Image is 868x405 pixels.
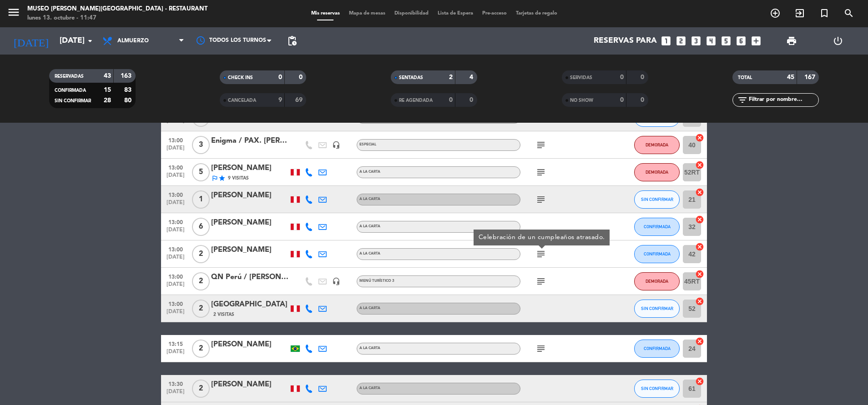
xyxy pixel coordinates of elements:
[469,74,475,80] strong: 4
[641,306,673,311] span: SIN CONFIRMAR
[192,300,210,318] span: 2
[641,97,646,103] strong: 0
[164,309,187,319] span: [DATE]
[634,163,680,181] button: DEMORADA
[211,175,218,182] i: outlined_flag
[211,271,288,283] div: QN Perú / [PERSON_NAME] x2
[359,279,394,283] span: Menú turístico 3
[332,277,340,285] i: headset_mic
[164,172,187,183] span: [DATE]
[469,97,475,103] strong: 0
[211,299,288,310] div: [GEOGRAPHIC_DATA]
[634,136,680,154] button: DEMORADA
[192,245,210,263] span: 2
[535,343,546,354] i: subject
[228,175,249,182] span: 9 Visitas
[344,11,390,16] span: Mapa de mesas
[211,379,288,390] div: [PERSON_NAME]
[27,14,207,23] div: lunes 13. octubre - 11:47
[735,35,747,47] i: looks_6
[228,75,253,80] span: CHECK INS
[332,141,340,149] i: headset_mic
[705,35,717,47] i: looks_4
[738,75,752,80] span: TOTAL
[479,233,605,242] div: Celebración de un cumpleaños atrasado.
[124,97,133,104] strong: 80
[634,218,680,236] button: CONFIRMADA
[433,11,478,16] span: Lista de Espera
[646,142,668,147] span: DEMORADA
[720,35,732,47] i: looks_5
[787,74,794,80] strong: 45
[641,74,646,80] strong: 0
[695,242,704,251] i: cancel
[535,167,546,178] i: subject
[192,218,210,236] span: 6
[511,11,562,16] span: Tarjetas de regalo
[278,97,282,103] strong: 9
[644,251,671,256] span: CONFIRMADA
[804,74,817,80] strong: 167
[295,97,304,103] strong: 69
[646,170,668,175] span: DEMORADA
[164,378,187,389] span: 13:30
[570,75,592,80] span: SERVIDAS
[641,386,673,391] span: SIN CONFIRMAR
[27,5,207,14] div: Museo [PERSON_NAME][GEOGRAPHIC_DATA] - Restaurant
[164,271,187,281] span: 13:00
[641,197,673,202] span: SIN CONFIRMAR
[307,11,344,16] span: Mis reservas
[535,276,546,287] i: subject
[121,73,133,79] strong: 163
[594,36,657,45] span: Reservas para
[192,136,210,154] span: 3
[299,74,304,80] strong: 0
[164,281,187,292] span: [DATE]
[85,35,96,46] i: arrow_drop_down
[695,215,704,224] i: cancel
[644,346,671,351] span: CONFIRMADA
[815,27,861,55] div: LOG OUT
[478,11,511,16] span: Pre-acceso
[164,244,187,254] span: 13:00
[634,300,680,318] button: SIN CONFIRMAR
[164,389,187,399] span: [DATE]
[164,227,187,237] span: [DATE]
[7,31,55,51] i: [DATE]
[794,8,805,19] i: exit_to_app
[192,380,210,398] span: 2
[192,272,210,290] span: 2
[164,189,187,200] span: 13:00
[359,252,380,255] span: A la Carta
[359,225,380,228] span: A la Carta
[104,73,111,79] strong: 43
[164,254,187,265] span: [DATE]
[164,298,187,309] span: 13:00
[690,35,702,47] i: looks_3
[786,35,797,46] span: print
[287,35,298,46] span: pending_actions
[737,95,748,105] i: filter_list
[359,386,380,390] span: A la Carta
[7,5,20,19] i: menu
[646,279,668,284] span: DEMORADA
[104,97,111,104] strong: 28
[570,98,593,103] span: NO SHOW
[750,35,762,47] i: add_box
[164,162,187,172] span: 13:00
[620,97,624,103] strong: 0
[359,143,376,146] span: Especial
[535,140,546,150] i: subject
[164,200,187,210] span: [DATE]
[644,224,671,229] span: CONFIRMADA
[164,118,187,128] span: [DATE]
[164,338,187,349] span: 13:15
[359,197,380,201] span: A la Carta
[164,216,187,227] span: 13:00
[211,244,288,256] div: [PERSON_NAME]
[634,190,680,209] button: SIN CONFIRMAR
[164,135,187,145] span: 13:00
[7,5,20,22] button: menu
[819,8,830,19] i: turned_in_not
[634,245,680,263] button: CONFIRMADA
